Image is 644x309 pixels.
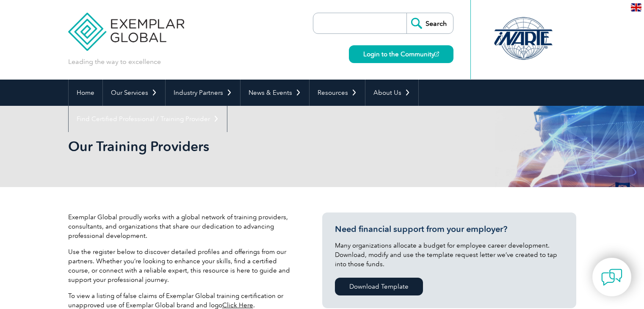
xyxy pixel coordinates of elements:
p: Exemplar Global proudly works with a global network of training providers, consultants, and organ... [68,212,297,240]
a: Our Services [103,80,165,106]
p: Use the register below to discover detailed profiles and offerings from our partners. Whether you... [68,247,297,284]
p: Leading the way to excellence [68,57,161,66]
a: About Us [365,80,418,106]
a: Industry Partners [166,80,240,106]
a: Click Here [222,301,253,309]
a: Home [69,80,102,106]
a: News & Events [240,80,309,106]
h3: Need financial support from your employer? [335,224,564,235]
a: Resources [310,80,365,106]
h2: Our Training Providers [68,140,424,153]
input: Search [406,13,453,33]
img: en [631,3,641,11]
a: Find Certified Professional / Training Provider [69,106,227,132]
a: Login to the Community [349,45,453,63]
img: open_square.png [434,52,439,56]
p: Many organizations allocate a budget for employee career development. Download, modify and use th... [335,241,564,269]
img: contact-chat.png [601,267,622,288]
a: Download Template [335,278,423,295]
